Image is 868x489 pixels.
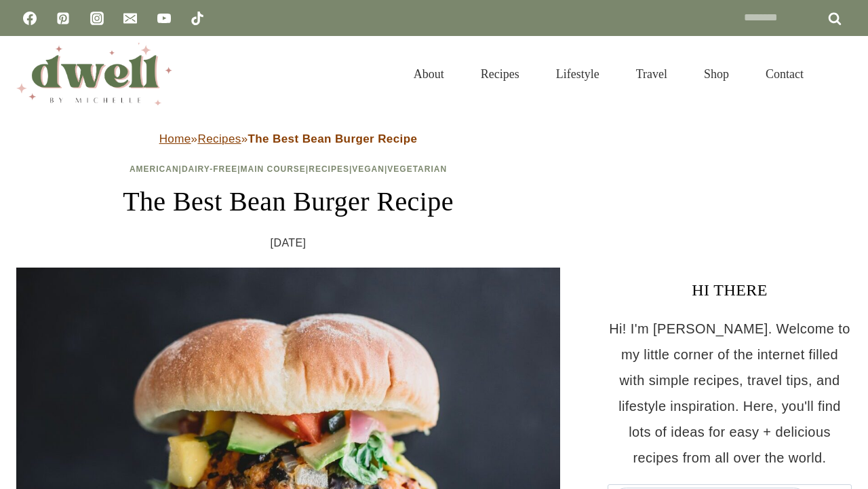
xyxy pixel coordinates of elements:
[197,132,241,145] a: Recipes
[151,5,178,32] a: YouTube
[16,5,43,32] a: Facebook
[608,278,852,302] h3: HI THERE
[159,132,191,145] a: Home
[352,164,384,174] a: Vegan
[130,164,179,174] a: American
[747,50,822,98] a: Contact
[159,132,418,145] span: » »
[395,50,462,98] a: About
[686,50,747,98] a: Shop
[618,50,686,98] a: Travel
[462,50,538,98] a: Recipes
[83,5,111,32] a: Instagram
[241,164,306,174] a: Main Course
[395,50,822,98] nav: Primary Navigation
[829,62,852,86] button: View Search Form
[16,43,172,105] img: DWELL by michelle
[182,164,237,174] a: Dairy-Free
[117,5,144,32] a: Email
[387,164,447,174] a: Vegetarian
[50,5,77,32] a: Pinterest
[538,50,618,98] a: Lifestyle
[16,181,560,222] h1: The Best Bean Burger Recipe
[309,164,349,174] a: Recipes
[608,316,852,471] p: Hi! I'm [PERSON_NAME]. Welcome to my little corner of the internet filled with simple recipes, tr...
[184,5,211,32] a: TikTok
[248,132,418,145] strong: The Best Bean Burger Recipe
[130,164,447,174] span: | | | | |
[271,233,307,253] time: [DATE]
